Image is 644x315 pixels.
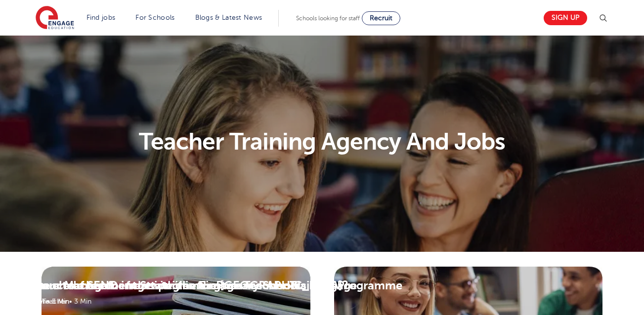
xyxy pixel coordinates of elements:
[544,11,587,25] a: Sign up
[296,15,360,22] span: Schools looking for staff
[370,14,392,22] span: Recruit
[195,14,262,21] a: Blogs & Latest News
[86,14,116,21] a: Find jobs
[362,11,400,25] a: Recruit
[135,14,174,21] a: For Schools
[30,130,614,154] h1: Teacher Training Agency And Jobs
[36,6,74,31] img: Engage Education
